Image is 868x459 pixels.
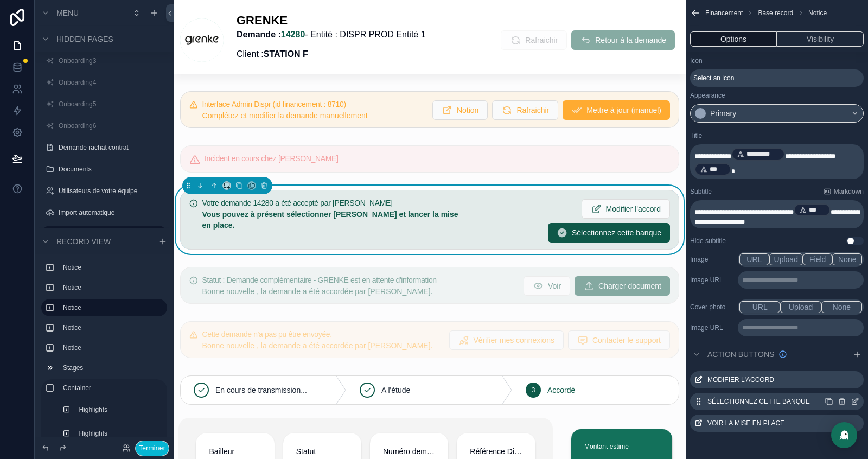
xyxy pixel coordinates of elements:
span: Financement [705,9,743,17]
label: Notice [63,323,163,332]
label: Stages [63,364,163,372]
span: Menu [56,8,79,18]
label: Highlights [79,405,161,414]
button: URL [739,253,769,265]
button: Primary [690,104,864,123]
span: Base record [758,9,793,17]
span: Markdown [834,187,864,196]
span: Modifier l'accord [606,203,661,214]
label: Image URL [690,323,733,332]
strong: Demande : [237,30,305,39]
button: None [832,253,862,265]
label: Onboarding5 [59,100,165,109]
label: Voir la mise en place [707,419,784,428]
div: Open Intercom Messenger [831,422,857,448]
h5: Votre demande 14280 a été accepté par GRENKE [202,199,466,207]
strong: STATION F [264,49,308,59]
button: None [821,301,862,313]
label: Subtitle [690,187,712,196]
span: Sélectionnez cette banque [572,227,661,238]
button: Field [803,253,833,265]
label: Onboarding4 [59,78,165,87]
span: Action buttons [707,349,774,360]
div: **Vous pouvez à présent sélectionner GRENKE et lancer la mise en place.** [202,209,466,231]
label: Title [690,131,702,140]
div: scrollable content [738,319,864,336]
label: Onboarding3 [59,56,165,65]
button: Sélectionnez cette banque [548,223,670,243]
label: Utilisateurs de votre équipe [59,187,165,195]
button: URL [739,301,780,313]
label: Appearance [690,91,725,100]
span: Record view [56,235,111,246]
button: Visibility [777,31,864,47]
span: Hidden pages [56,34,113,44]
div: scrollable content [738,271,864,289]
div: Primary [710,108,736,119]
span: Notice [808,9,827,17]
div: scrollable content [35,254,174,437]
label: Image [690,255,733,264]
label: Hide subtitle [690,237,726,245]
button: Modifier l'accord [582,199,671,219]
a: 14280 [281,30,305,39]
label: Import automatique [59,208,165,217]
label: Demande rachat contrat [59,143,165,152]
label: Highlights [79,429,161,438]
button: Upload [780,301,821,313]
button: Terminer [135,441,169,456]
button: Options [690,31,777,47]
label: Icon [690,56,703,65]
label: Notice [63,303,158,312]
a: Markdown [823,187,864,196]
p: - Entité : DISPR PROD Entité 1 [237,28,426,41]
label: Cover photo [690,303,733,311]
label: Notice [63,263,163,272]
button: Upload [769,253,803,265]
span: Select an icon [693,74,734,82]
label: Notice [63,283,163,292]
label: Modifier l'accord [707,375,774,384]
label: Image URL [690,276,733,284]
label: Onboarding6 [59,122,165,130]
strong: Vous pouvez à présent sélectionner [PERSON_NAME] et lancer la mise en place. [202,210,458,229]
p: Client : [237,48,426,61]
label: Container [63,384,163,392]
label: Sélectionnez cette banque [707,397,810,406]
label: Notice [63,343,163,352]
label: Documents [59,165,165,174]
h1: GRENKE [237,13,426,28]
div: scrollable content [690,144,864,178]
div: scrollable content [690,200,864,228]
